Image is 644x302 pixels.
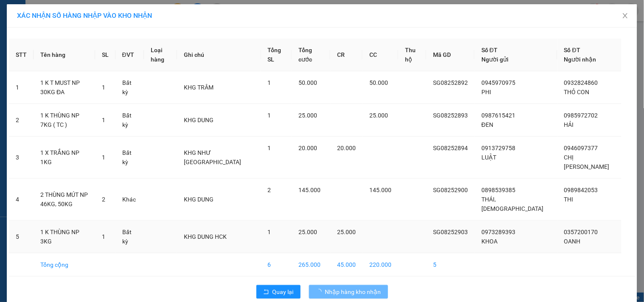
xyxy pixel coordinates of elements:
[102,233,105,240] span: 1
[298,112,317,119] span: 25.000
[44,38,78,44] span: 0934172178
[564,79,598,86] span: 0932824860
[292,39,330,71] th: Tổng cước
[34,39,95,71] th: Tên hàng
[3,45,37,52] span: Ngày/ giờ gửi:
[433,229,468,235] span: SG08252903
[481,56,509,63] span: Người gửi
[3,62,79,68] span: Tên hàng:
[184,84,214,91] span: KHG TRÂM
[481,121,493,128] span: ĐEN
[298,229,317,235] span: 25.000
[564,121,574,128] span: HẢI
[613,4,637,28] button: Close
[38,45,81,52] span: 09:56:16 [DATE]
[144,39,177,71] th: Loại hàng
[9,39,34,71] th: STT
[26,59,79,69] span: 1 X TRẮNG NP
[102,196,105,203] span: 2
[95,39,115,71] th: SL
[433,187,468,193] span: SG08252900
[481,79,515,86] span: 0945970975
[433,145,468,151] span: SG08252894
[481,154,496,161] span: LUẬT
[481,112,515,119] span: 0987615421
[9,179,34,221] td: 4
[298,145,317,151] span: 20.000
[102,117,105,123] span: 1
[261,253,292,277] td: 6
[50,19,98,28] span: SG08252830
[115,221,144,253] td: Bất kỳ
[115,179,144,221] td: Khác
[256,285,301,299] button: rollbackQuay lại
[564,229,598,235] span: 0357200170
[3,4,107,10] span: 14:26-
[34,221,95,253] td: 1 K THÙNG NP 3KG
[184,196,214,203] span: KHG DUNG
[564,89,590,95] span: THỎ CON
[41,11,86,18] strong: PHIẾU TRẢ HÀNG
[292,253,330,277] td: 265.000
[622,12,629,19] span: close
[363,253,398,277] td: 220.000
[37,5,107,10] span: [PERSON_NAME] [PERSON_NAME]
[481,47,498,53] span: Số ĐT
[53,53,87,59] span: 0977388079
[298,79,317,86] span: 50.000
[564,47,580,53] span: Số ĐT
[298,187,321,193] span: 145.000
[3,53,87,59] span: N.nhận:
[398,39,426,71] th: Thu hộ
[433,79,468,86] span: SG08252892
[268,229,271,235] span: 1
[115,137,144,179] td: Bất kỳ
[177,39,261,71] th: Ghi chú
[17,11,152,20] span: XÁC NHẬN SỐ HÀNG NHẬP VÀO KHO NHẬN
[369,187,391,193] span: 145.000
[337,145,356,151] span: 20.000
[363,39,398,71] th: CC
[337,229,356,235] span: 25.000
[184,233,227,240] span: KHG DUNG HCK
[481,187,515,193] span: 0898539385
[9,71,34,104] td: 1
[330,39,363,71] th: CR
[268,112,271,119] span: 1
[481,196,543,212] span: THÁI, [DEMOGRAPHIC_DATA]
[564,187,598,193] span: 0989842053
[273,287,294,296] span: Quay lại
[564,56,596,63] span: Người nhận
[184,117,214,123] span: KHG DUNG
[17,38,78,44] span: THƯỜNG-
[309,285,388,299] button: Nhập hàng kho nhận
[3,38,78,44] span: N.gửi:
[102,154,105,161] span: 1
[481,238,498,245] span: KHOA
[316,289,325,295] span: loading
[9,137,34,179] td: 3
[481,89,491,95] span: PHI
[426,39,475,71] th: Mã GD
[481,145,515,151] span: 0913729758
[268,187,271,193] span: 2
[34,104,95,137] td: 1 K THÙNG NP 7KG ( TC )
[330,253,363,277] td: 45.000
[22,53,53,59] span: TRÚC LIÊN -
[115,104,144,137] td: Bất kỳ
[34,137,95,179] td: 1 X TRẮNG NP 1KG
[426,253,475,277] td: 5
[369,112,388,119] span: 25.000
[115,71,144,104] td: Bất kỳ
[34,71,95,104] td: 1 K T MUST NP 30KG ĐA
[184,149,241,165] span: KHG NHƯ [GEOGRAPHIC_DATA]
[369,79,388,86] span: 50.000
[34,179,95,221] td: 2 THÙNG MÚT NP 46KG, 50KG
[564,238,581,245] span: OANH
[564,154,610,170] span: CHỊ [PERSON_NAME]
[268,79,271,86] span: 1
[325,287,381,296] span: Nhập hàng kho nhận
[9,104,34,137] td: 2
[263,289,269,296] span: rollback
[268,145,271,151] span: 1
